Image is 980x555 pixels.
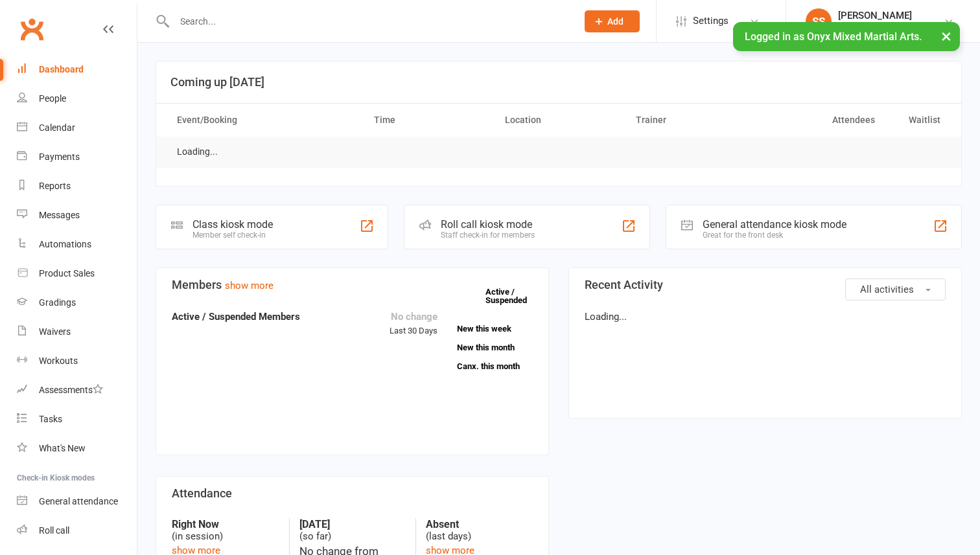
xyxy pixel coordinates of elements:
[39,525,69,536] div: Roll call
[887,104,952,137] th: Waitlist
[745,30,922,43] span: Logged in as Onyx Mixed Martial Arts.
[165,104,362,137] th: Event/Booking
[426,518,533,530] strong: Absent
[17,84,137,113] a: People
[172,278,533,291] h3: Members
[39,122,75,133] div: Calendar
[17,516,137,545] a: Roll call
[172,518,279,530] strong: Right Now
[755,104,886,137] th: Attendees
[457,324,533,333] a: New this week
[585,10,640,32] button: Add
[838,10,934,21] div: [PERSON_NAME]
[172,487,533,500] h3: Attendance
[457,343,533,352] a: New this month
[845,278,946,300] button: All activities
[172,311,300,323] strong: Active / Suspended Members
[17,142,137,172] a: Payments
[624,104,755,137] th: Trainer
[17,317,137,346] a: Waivers
[693,6,729,36] span: Settings
[17,230,137,259] a: Automations
[39,385,103,395] div: Assessments
[426,518,533,543] div: (last days)
[457,362,533,370] a: Canx. this month
[39,181,71,191] div: Reports
[170,76,947,89] h3: Coming up [DATE]
[39,496,118,506] div: General attendance
[17,405,137,434] a: Tasks
[165,137,229,167] td: Loading...
[16,13,48,45] a: Clubworx
[39,297,76,308] div: Gradings
[838,21,934,33] div: Onyx Mixed Martial Arts
[607,16,624,27] span: Add
[935,22,958,50] button: ×
[17,55,137,84] a: Dashboard
[17,288,137,317] a: Gradings
[172,518,279,543] div: (in session)
[703,218,846,231] div: General attendance kiosk mode
[362,104,493,137] th: Time
[39,93,66,104] div: People
[17,346,137,376] a: Workouts
[17,376,137,405] a: Assessments
[39,152,80,162] div: Payments
[17,434,137,463] a: What's New
[585,278,946,291] h3: Recent Activity
[39,239,91,249] div: Automations
[39,64,84,74] div: Dashboard
[703,231,846,240] div: Great for the front desk
[390,309,437,338] div: Last 30 Days
[299,518,406,543] div: (so far)
[441,231,535,240] div: Staff check-in for members
[17,487,137,516] a: General attendance kiosk mode
[39,326,71,337] div: Waivers
[225,280,274,291] a: show more
[192,231,273,240] div: Member self check-in
[39,268,95,278] div: Product Sales
[390,309,437,324] div: No change
[585,309,946,324] p: Loading...
[170,12,568,30] input: Search...
[39,443,86,453] div: What's New
[17,113,137,142] a: Calendar
[39,210,80,220] div: Messages
[192,218,273,231] div: Class kiosk mode
[17,172,137,201] a: Reports
[485,278,542,314] a: Active / Suspended
[493,104,624,137] th: Location
[39,414,62,424] div: Tasks
[39,356,78,366] div: Workouts
[441,218,535,231] div: Roll call kiosk mode
[17,201,137,230] a: Messages
[299,518,406,530] strong: [DATE]
[806,8,832,34] div: SS
[17,259,137,288] a: Product Sales
[860,284,914,295] span: All activities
